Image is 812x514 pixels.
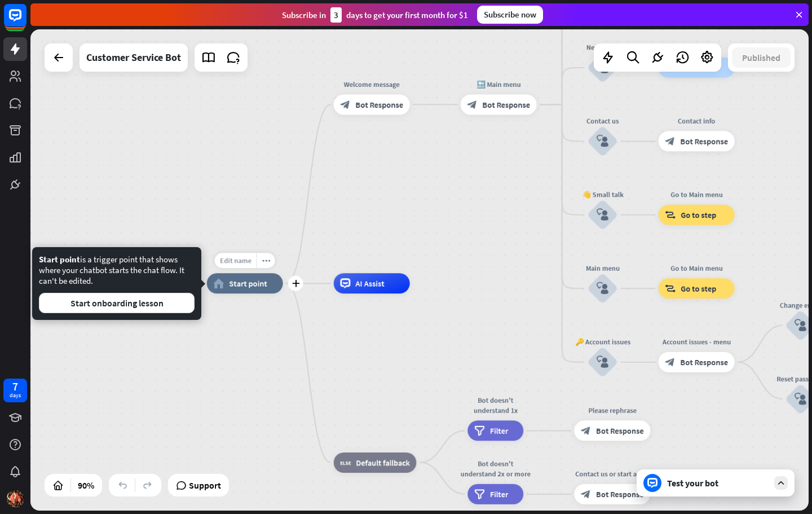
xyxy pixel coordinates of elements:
[567,469,658,479] div: Contact us or start again
[665,63,676,73] i: builder_tree
[651,263,742,273] div: Go to Main menu
[597,356,609,368] i: block_user_input
[189,476,221,494] span: Support
[39,293,195,313] button: Start onboarding lesson
[340,458,351,468] i: block_fallback
[282,7,468,23] div: Subscribe in days to get your first month for $1
[213,278,224,288] i: home_2
[474,425,485,436] i: filter
[467,99,477,109] i: block_bot_response
[732,47,791,68] button: Published
[795,393,807,405] i: block_user_input
[680,136,728,146] span: Bot Response
[665,357,675,367] i: block_bot_response
[597,209,609,221] i: block_user_input
[356,458,409,468] span: Default fallback
[572,116,633,126] div: Contact us
[680,357,728,367] span: Bot Response
[596,425,644,436] span: Bot Response
[597,61,609,74] i: block_user_input
[665,283,676,293] i: block_goto
[220,256,251,265] span: Edit name
[9,5,43,38] button: Open LiveChat chat widget
[292,280,299,287] i: plus
[681,283,716,293] span: Go to step
[651,190,742,200] div: Go to Main menu
[477,6,543,24] div: Subscribe now
[330,7,342,23] div: 3
[651,116,742,126] div: Contact info
[262,257,270,265] i: more_horiz
[74,476,98,494] div: 90%
[355,278,384,288] span: AI Assist
[667,477,769,489] div: Test your bot
[596,489,644,499] span: Bot Response
[597,135,609,147] i: block_user_input
[355,99,403,109] span: Bot Response
[581,425,591,436] i: block_bot_response
[665,210,676,220] i: block_goto
[474,489,485,499] i: filter
[795,319,807,332] i: block_user_input
[39,254,195,313] div: is a trigger point that shows where your chatbot starts the chat flow. It can't be edited.
[10,392,21,399] div: days
[665,136,675,146] i: block_bot_response
[86,43,181,72] div: Customer Service Bot
[651,42,742,52] div: Newsletter flow
[39,254,80,265] span: Start point
[572,263,633,273] div: Main menu
[482,99,530,109] span: Bot Response
[460,459,531,479] div: Bot doesn't understand 2x or more
[681,210,716,220] span: Go to step
[229,278,267,288] span: Start point
[572,42,633,52] div: Newsletter
[567,405,658,415] div: Please rephrase
[490,489,508,499] span: Filter
[572,337,633,347] div: 🔑 Account issues
[326,79,417,89] div: Welcome message
[597,282,609,295] i: block_user_input
[460,395,531,415] div: Bot doesn't understand 1x
[490,425,508,436] span: Filter
[651,337,742,347] div: Account issues - menu
[572,190,633,200] div: 👋 Small talk
[12,381,18,392] div: 7
[340,99,350,109] i: block_bot_response
[681,63,698,73] span: Flow
[453,79,544,89] div: 🔙 Main menu
[3,379,27,402] a: 7 days
[581,489,591,499] i: block_bot_response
